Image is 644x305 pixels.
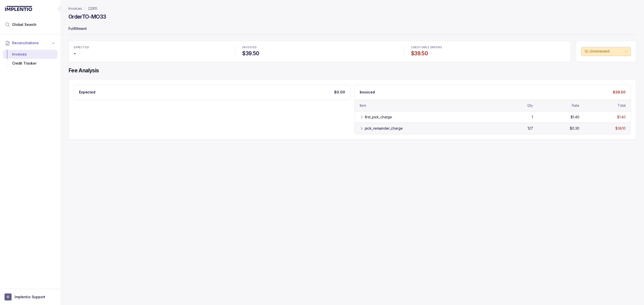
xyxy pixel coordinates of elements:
[527,103,533,108] div: Qty
[365,126,403,131] div: pick_remainder_charge
[15,294,45,299] p: Implentio Support
[532,115,533,120] div: 1
[5,293,12,300] span: User initials
[79,90,95,95] p: Expected
[571,115,579,120] div: $1.40
[68,67,636,74] h4: Fee Analysis
[618,103,626,108] div: Total
[68,6,97,11] nav: breadcrumb
[334,90,345,95] p: $0.00
[572,103,579,108] div: Rate
[242,46,397,49] p: INVOICED
[365,115,392,120] div: first_pick_charge
[88,6,97,11] a: 22815
[74,50,228,57] h4: -
[411,50,566,57] h4: $39.50
[3,37,57,48] button: Reconciliations
[7,50,53,59] div: Invoices
[68,24,636,34] p: Fulfillment
[360,90,375,95] p: Invoiced
[589,49,624,54] p: Unreviewed
[613,90,626,95] p: $39.50
[3,49,57,69] div: Reconciliations
[617,115,626,120] div: $1.40
[57,6,63,12] div: Collapse Icon
[12,22,36,27] span: Global Search
[615,126,626,131] div: $38.10
[528,126,533,131] div: 127
[411,46,566,49] p: CREDITABLE ERRORS
[68,6,82,11] a: Invoices
[360,103,366,108] div: Item
[570,126,579,131] div: $0.30
[7,59,53,68] div: Credit Tracker
[581,47,631,56] button: Unreviewed
[5,293,56,300] button: User initialsImplentio Support
[242,50,397,57] h4: $39.50
[74,46,228,49] p: EXPECTED
[68,13,106,20] h4: Order TO-MO33
[12,40,39,45] span: Reconciliations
